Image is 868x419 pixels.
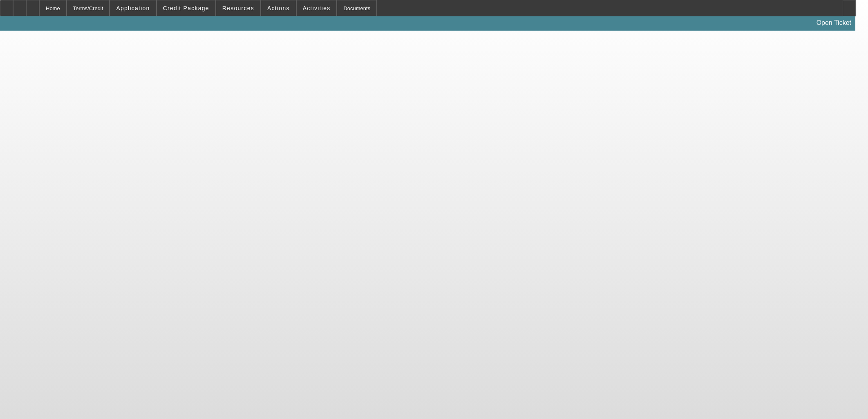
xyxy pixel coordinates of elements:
a: Open Ticket [813,16,855,30]
span: Application [116,5,150,11]
button: Resources [216,0,260,16]
span: Actions [267,5,290,11]
button: Actions [261,0,296,16]
button: Application [110,0,156,16]
span: Activities [303,5,331,11]
button: Credit Package [157,0,215,16]
span: Credit Package [163,5,209,11]
span: Resources [222,5,254,11]
button: Activities [297,0,337,16]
